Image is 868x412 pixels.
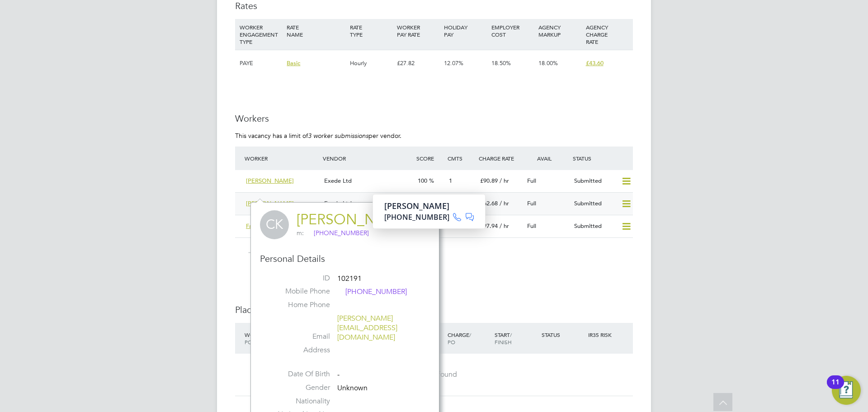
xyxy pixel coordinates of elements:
[538,59,558,67] span: 18.00%
[500,177,509,185] span: / hr
[284,19,347,43] div: RATE NAME
[418,177,427,185] span: 100
[297,229,304,237] span: m:
[524,150,571,166] div: Avail
[245,331,270,346] span: / Position
[267,369,330,379] label: Date Of Birth
[235,113,633,124] h3: Workers
[476,150,524,166] div: Charge Rate
[495,331,512,346] span: / Finish
[527,222,536,230] span: Full
[246,177,294,185] span: [PERSON_NAME]
[267,397,330,406] label: Nationality
[571,174,618,189] div: Submitted
[444,59,463,67] span: 12.07%
[500,199,509,207] span: / hr
[246,222,288,230] span: Fazila Sogojeva
[337,314,397,342] a: [PERSON_NAME][EMAIL_ADDRESS][DOMAIN_NAME]
[527,199,536,207] span: Full
[267,332,330,341] label: Email
[297,211,410,228] a: [PERSON_NAME]
[445,150,476,166] div: Cmts
[244,370,624,379] div: No data found
[480,177,498,185] span: £90.89
[395,19,442,43] div: WORKER PAY RATE
[586,59,604,67] span: £43.60
[384,213,474,222] div: [PHONE_NUMBER]
[831,382,840,394] div: 11
[321,150,414,166] div: Vendor
[480,199,498,207] span: £62.68
[832,376,861,405] button: Open Resource Center, 11 new notifications
[260,253,430,265] h3: Personal Details
[267,274,330,283] label: ID
[267,300,330,310] label: Home Phone
[491,59,511,67] span: 18.50%
[324,199,352,207] span: Exede Ltd
[337,384,368,393] span: Unknown
[442,19,489,43] div: HOLIDAY PAY
[324,177,352,185] span: Exede Ltd
[246,199,294,207] span: [PERSON_NAME]
[235,304,633,316] h3: Placements
[235,132,633,140] p: This vacancy has a limit of per vendor.
[337,274,362,283] span: 102191
[348,19,395,43] div: RATE TYPE
[584,19,631,50] div: AGENCY CHARGE RATE
[337,370,340,379] span: -
[448,331,471,346] span: / PO
[306,229,369,238] span: [PHONE_NUMBER]
[267,346,330,355] label: Address
[571,150,633,166] div: Status
[260,210,289,239] span: CK
[445,327,492,350] div: Charge
[348,50,395,76] div: Hourly
[237,19,284,50] div: WORKER ENGAGEMENT TYPE
[571,219,618,234] div: Submitted
[337,288,344,297] img: logo.svg
[395,50,442,76] div: £27.82
[306,230,312,238] img: logo.svg
[492,327,539,350] div: Start
[308,132,368,140] em: 3 worker submissions
[337,287,407,297] span: [PHONE_NUMBER]
[414,150,445,166] div: Score
[242,327,305,350] div: Worker
[267,383,330,393] label: Gender
[287,59,300,67] span: Basic
[267,287,330,296] label: Mobile Phone
[242,150,321,166] div: Worker
[527,177,536,185] span: Full
[237,50,284,76] div: PAYE
[489,19,536,43] div: EMPLOYER COST
[571,196,618,211] div: Submitted
[536,19,583,43] div: AGENCY MARKUP
[480,222,498,230] span: £97.94
[586,327,617,343] div: IR35 Risk
[242,247,305,259] button: Submit Worker
[500,222,509,230] span: / hr
[384,201,474,210] div: [PERSON_NAME]
[449,177,452,185] span: 1
[539,327,586,343] div: Status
